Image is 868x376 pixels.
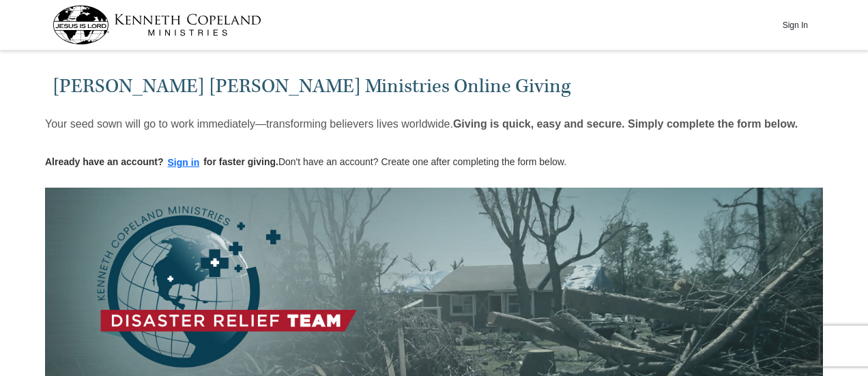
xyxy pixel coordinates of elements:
img: kcm-header-logo.svg [53,5,261,44]
strong: Giving is quick, easy and secure. Simply complete the form below. [453,118,798,130]
p: Don't have an account? Create one after completing the form below. [45,155,566,171]
p: Your seed sown will go to work immediately—transforming believers lives worldwide. [45,117,798,131]
h1: [PERSON_NAME] [PERSON_NAME] Ministries Online Giving [53,75,816,98]
button: Sign in [164,155,204,171]
button: Sign In [775,14,815,35]
strong: Already have an account? for faster giving. [45,156,278,167]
